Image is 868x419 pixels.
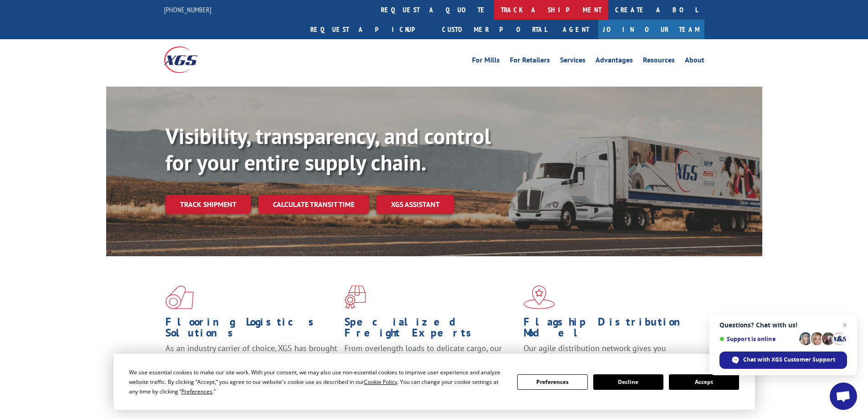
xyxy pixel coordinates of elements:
a: Services [560,57,586,67]
span: As an industry carrier of choice, XGS has brought innovation and dedication to flooring logistics... [165,343,337,375]
a: Agent [554,20,598,39]
button: Decline [593,374,663,390]
div: Cookie Consent Prompt [113,354,755,410]
img: xgs-icon-focused-on-flooring-red [344,285,366,309]
a: About [685,57,704,67]
span: Questions? Chat with us! [719,321,847,329]
span: Close chat [839,320,850,331]
a: Resources [643,57,675,67]
button: Accept [669,374,739,390]
div: Chat with XGS Customer Support [719,352,847,369]
h1: Flagship Distribution Model [524,316,696,343]
span: Our agile distribution network gives you nationwide inventory management on demand. [524,343,691,364]
span: Cookie Policy [364,378,397,386]
h1: Flooring Logistics Solutions [165,316,338,343]
img: xgs-icon-flagship-distribution-model-red [524,285,555,309]
a: Advantages [596,57,633,67]
a: For Mills [472,57,500,67]
div: Open chat [830,383,857,410]
a: Request a pickup [303,20,435,39]
button: Preferences [517,374,587,390]
a: Join Our Team [598,20,704,39]
img: xgs-icon-total-supply-chain-intelligence-red [165,285,194,309]
span: Chat with XGS Customer Support [743,356,835,364]
a: Customer Portal [435,20,554,39]
h1: Specialized Freight Experts [344,316,517,343]
span: Preferences [181,388,212,395]
a: Track shipment [165,195,251,214]
a: For Retailers [510,57,550,67]
b: Visibility, transparency, and control for your entire supply chain. [165,122,491,176]
div: We use essential cookies to make our site work. With your consent, we may also use non-essential ... [129,367,506,396]
p: From overlength loads to delicate cargo, our experienced staff knows the best way to move your fr... [344,343,517,383]
a: XGS ASSISTANT [376,195,454,214]
a: Calculate transit time [258,195,369,214]
span: Support is online [719,336,796,342]
a: [PHONE_NUMBER] [164,5,211,14]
